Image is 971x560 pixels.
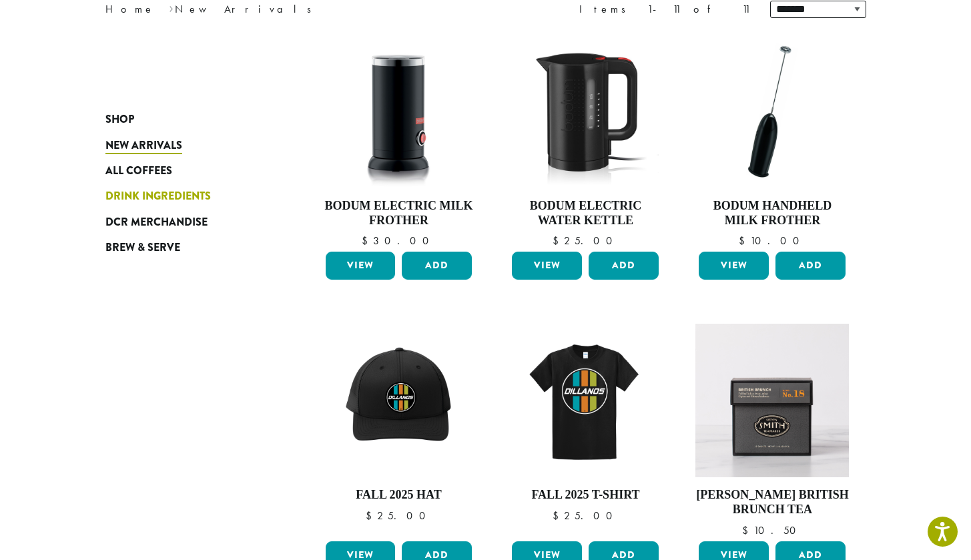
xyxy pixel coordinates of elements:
[105,158,266,184] a: All Coffees
[579,1,750,17] div: Items 1-11 of 11
[553,509,564,523] span: $
[553,234,619,248] bdi: 25.00
[105,107,266,132] a: Shop
[742,523,802,537] bdi: 10.50
[322,199,476,228] h4: Bodum Electric Milk Frother
[105,163,172,180] span: All Coffees
[105,188,211,205] span: Drink Ingredients
[402,252,472,280] button: Add
[509,488,662,503] h4: Fall 2025 T-Shirt
[105,1,466,17] nav: Breadcrumb
[553,509,619,523] bdi: 25.00
[366,509,432,523] bdi: 25.00
[322,488,476,503] h4: Fall 2025 Hat
[322,324,475,477] img: DCR-Retro-Three-Strip-Circle-Patch-Trucker-Hat-Fall-WEB-scaled.jpg
[326,252,396,280] a: View
[322,35,475,188] img: DP3954.01-002.png
[695,199,849,228] h4: Bodum Handheld Milk Frother
[695,488,849,517] h4: [PERSON_NAME] British Brunch Tea
[695,324,849,535] a: [PERSON_NAME] British Brunch Tea $10.50
[699,252,769,280] a: View
[105,2,155,16] a: Home
[695,35,849,246] a: Bodum Handheld Milk Frother $10.00
[105,132,266,158] a: New Arrivals
[105,235,266,260] a: Brew & Serve
[362,234,373,248] span: $
[509,35,662,188] img: DP3955.01.png
[695,324,849,477] img: British-Brunch-Signature-Black-Carton-2023-2.jpg
[105,137,182,154] span: New Arrivals
[105,210,266,235] a: DCR Merchandise
[739,234,805,248] bdi: 10.00
[322,35,476,246] a: Bodum Electric Milk Frother $30.00
[366,509,377,523] span: $
[512,252,582,280] a: View
[105,214,208,231] span: DCR Merchandise
[105,111,134,128] span: Shop
[739,234,750,248] span: $
[105,184,266,209] a: Drink Ingredients
[322,324,476,535] a: Fall 2025 Hat $25.00
[742,523,753,537] span: $
[775,252,846,280] button: Add
[553,234,564,248] span: $
[509,324,662,477] img: DCR-Retro-Three-Strip-Circle-Tee-Fall-WEB-scaled.jpg
[509,35,662,246] a: Bodum Electric Water Kettle $25.00
[509,324,662,535] a: Fall 2025 T-Shirt $25.00
[589,252,659,280] button: Add
[362,234,435,248] bdi: 30.00
[105,240,180,256] span: Brew & Serve
[509,199,662,228] h4: Bodum Electric Water Kettle
[695,35,849,188] img: DP3927.01-002.png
